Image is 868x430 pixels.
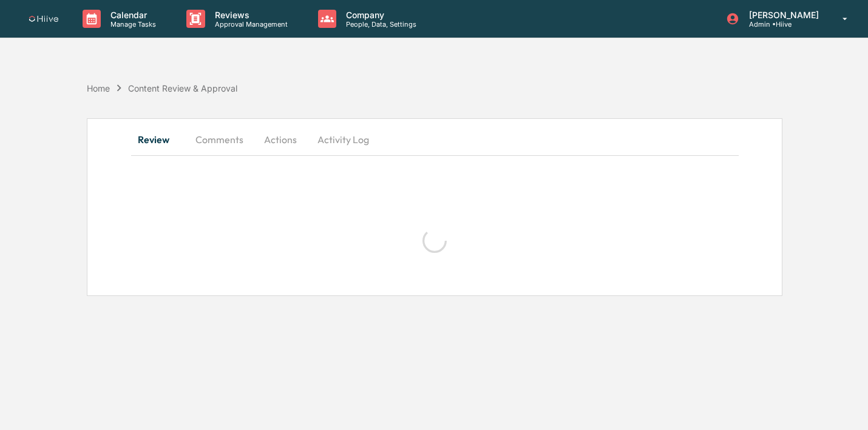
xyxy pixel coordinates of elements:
button: Activity Log [308,125,379,154]
p: Reviews [205,10,294,20]
div: Content Review & Approval [128,83,237,93]
button: Actions [253,125,308,154]
p: Calendar [101,10,162,20]
button: Review [131,125,186,154]
p: People, Data, Settings [336,20,422,29]
div: Home [87,83,110,93]
div: secondary tabs example [131,125,739,154]
p: Manage Tasks [101,20,162,29]
p: Admin • Hiive [739,20,825,29]
button: Comments [186,125,253,154]
p: [PERSON_NAME] [739,10,825,20]
p: Company [336,10,422,20]
p: Approval Management [205,20,294,29]
img: logo [29,16,58,22]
